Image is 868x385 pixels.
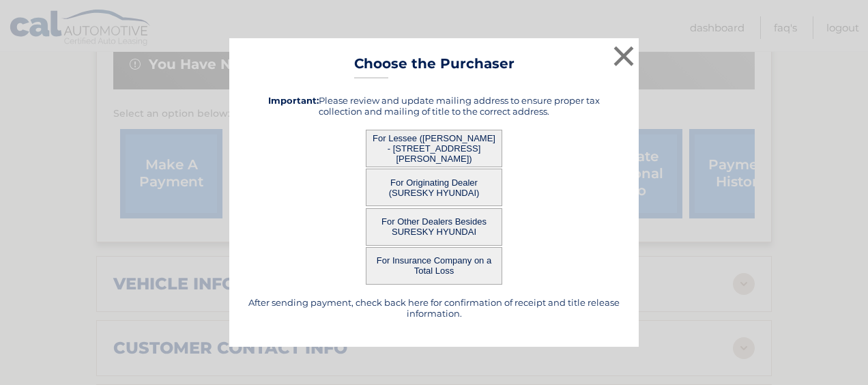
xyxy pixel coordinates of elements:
[366,169,502,206] button: For Originating Dealer (SURESKY HYUNDAI)
[268,95,319,106] strong: Important:
[366,130,502,167] button: For Lessee ([PERSON_NAME] - [STREET_ADDRESS][PERSON_NAME])
[366,208,502,246] button: For Other Dealers Besides SURESKY HYUNDAI
[246,95,622,117] h5: Please review and update mailing address to ensure proper tax collection and mailing of title to ...
[610,42,637,70] button: ×
[366,247,502,285] button: For Insurance Company on a Total Loss
[246,297,622,319] h5: After sending payment, check back here for confirmation of receipt and title release information.
[354,55,515,79] h3: Choose the Purchaser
